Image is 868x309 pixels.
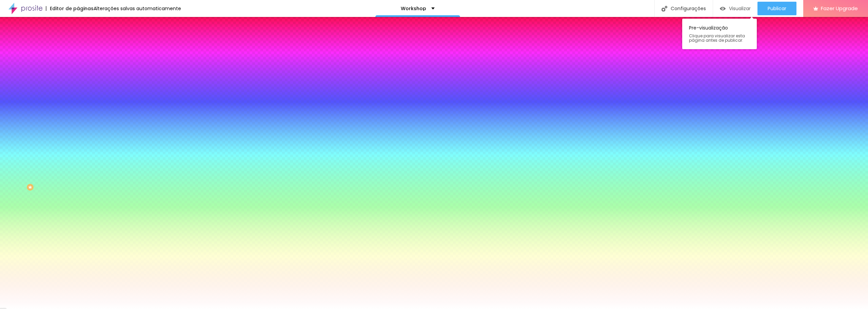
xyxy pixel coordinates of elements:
span: Fazer Upgrade [821,5,858,11]
button: Visualizar [713,2,757,15]
p: Workshop [401,6,426,11]
span: Clique para visualizar esta página antes de publicar. [689,34,750,42]
div: Editor de páginas [46,6,94,11]
span: Visualizar [729,6,751,11]
button: Publicar [757,2,796,15]
div: Alterações salvas automaticamente [94,6,181,11]
img: Icone [662,6,667,12]
img: view-1.svg [720,6,726,12]
div: Pre-visualização [682,19,757,49]
span: Publicar [768,6,786,11]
